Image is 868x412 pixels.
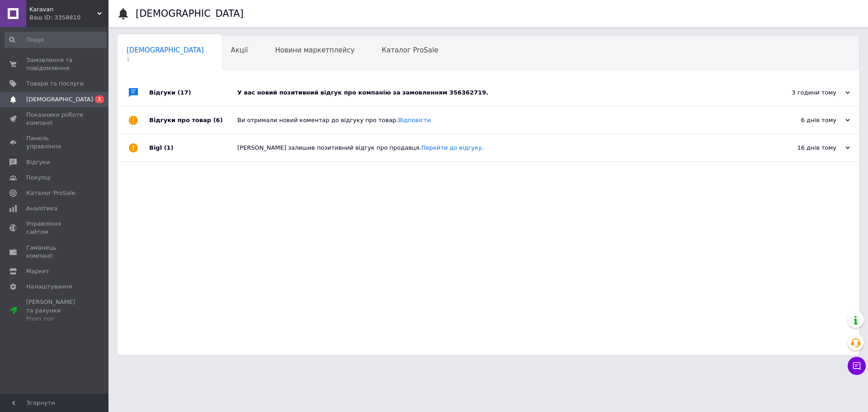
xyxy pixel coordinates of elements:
[275,46,354,54] span: Новини маркетплейсу
[231,46,248,54] span: Акції
[164,144,174,151] span: (1)
[178,89,191,96] span: (17)
[421,144,482,151] a: Перейти до відгуку
[29,14,108,22] div: Ваш ID: 3358810
[26,174,51,182] span: Покупці
[759,144,850,152] div: 16 днів тому
[127,56,204,63] span: 1
[29,5,97,14] span: Karavan
[26,56,84,72] span: Замовлення та повідомлення
[149,107,237,134] div: Відгуки про товар
[149,79,237,106] div: Відгуки
[26,95,93,104] span: [DEMOGRAPHIC_DATA]
[136,8,244,19] h1: [DEMOGRAPHIC_DATA]
[95,95,104,103] span: 1
[26,298,84,323] span: [PERSON_NAME] та рахунки
[26,80,84,88] span: Товари та послуги
[848,357,866,375] button: Чат з покупцем
[127,46,204,54] span: [DEMOGRAPHIC_DATA]
[759,89,850,97] div: 3 години тому
[213,117,223,123] span: (6)
[26,244,84,260] span: Гаманець компанії
[26,134,84,151] span: Панель управління
[26,189,75,197] span: Каталог ProSale
[759,116,850,124] div: 6 днів тому
[382,46,438,54] span: Каталог ProSale
[237,89,759,97] div: У вас новий позитивний відгук про компанію за замовленням 356362719.
[26,204,57,213] span: Аналітика
[26,158,50,166] span: Відгуки
[26,111,84,127] span: Показники роботи компанії
[26,315,84,323] div: Prom топ
[237,116,759,124] div: Ви отримали новий коментар до відгуку про товар.
[398,117,430,123] a: Відповісти
[149,134,237,161] div: Bigl
[26,267,49,275] span: Маркет
[26,283,72,291] span: Налаштування
[237,144,759,152] div: [PERSON_NAME] залишив позитивний відгук про продавця. .
[5,32,107,48] input: Пошук
[26,220,84,236] span: Управління сайтом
